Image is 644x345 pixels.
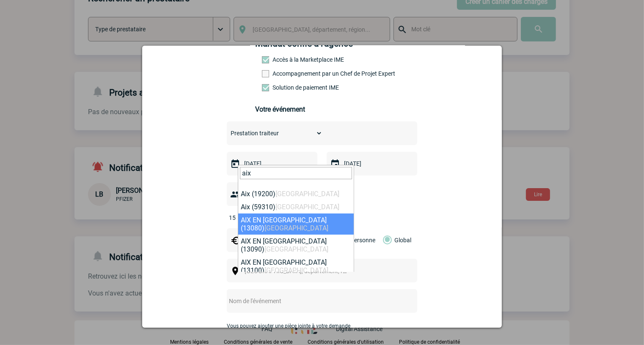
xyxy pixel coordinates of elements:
span: [GEOGRAPHIC_DATA] [264,266,328,274]
li: AIX EN [GEOGRAPHIC_DATA] (13080) [238,214,354,235]
label: Accès à la Marketplace IME [262,56,299,63]
li: Aix (19200) [238,187,354,200]
li: Aix (59310) [238,200,354,214]
li: AIX EN [GEOGRAPHIC_DATA] (13100) [238,256,354,277]
label: Global [383,228,388,252]
span: [GEOGRAPHIC_DATA] [264,224,328,232]
input: Nombre de participants [227,212,306,223]
label: Conformité aux process achat client, Prise en charge de la facturation, Mutualisation de plusieur... [262,84,299,91]
label: Prestation payante [262,70,299,77]
input: Date de début [242,158,300,169]
span: [GEOGRAPHIC_DATA], département, région... [245,268,362,274]
p: Vous pouvez ajouter une pièce jointe à votre demande [227,323,417,329]
input: Nom de l'événement [227,296,395,307]
span: [GEOGRAPHIC_DATA] [275,190,339,198]
span: [GEOGRAPHIC_DATA] [275,203,339,211]
h3: Votre événement [256,105,389,113]
input: Date de fin [342,158,400,169]
li: AIX EN [GEOGRAPHIC_DATA] (13090) [238,235,354,256]
span: [GEOGRAPHIC_DATA] [264,245,328,253]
